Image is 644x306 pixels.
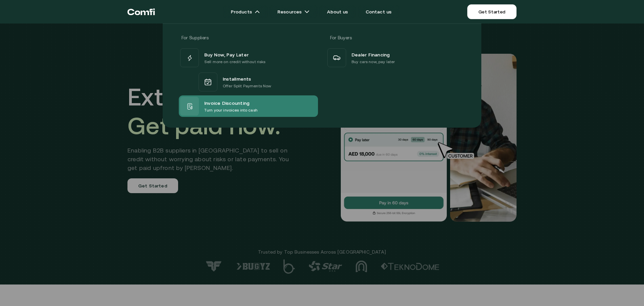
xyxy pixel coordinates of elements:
[326,47,465,69] a: Dealer FinancingBuy cars now, pay later
[223,5,268,18] a: Productsarrow icons
[223,83,271,89] p: Offer Split Payments Now
[181,35,208,40] span: For Suppliers
[352,58,395,65] p: Buy cars now, pay later
[467,4,517,19] a: Get Started
[358,5,400,18] a: Contact us
[179,69,318,95] a: InstallmentsOffer Split Payments Now
[269,5,318,18] a: Resourcesarrow icons
[179,47,318,69] a: Buy Now, Pay LaterSell more on credit without risks
[352,50,390,58] span: Dealer Financing
[127,2,155,22] a: Return to the top of the Comfi home page
[204,58,266,65] p: Sell more on credit without risks
[179,95,318,117] a: Invoice DiscountingTurn your invoices into cash
[255,9,260,14] img: arrow icons
[204,107,258,114] p: Turn your invoices into cash
[319,5,356,18] a: About us
[204,50,249,58] span: Buy Now, Pay Later
[223,75,251,83] span: Installments
[204,99,250,107] span: Invoice Discounting
[304,9,310,14] img: arrow icons
[330,35,352,40] span: For Buyers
